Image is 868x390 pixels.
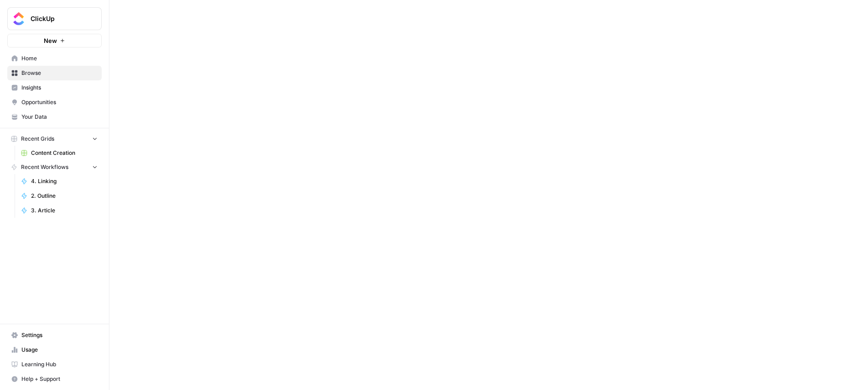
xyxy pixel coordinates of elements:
[21,84,98,92] span: Insights
[7,7,102,30] button: Workspace: ClickUp
[7,132,102,146] button: Recent Grids
[7,110,102,124] a: Your Data
[44,36,57,45] span: New
[7,372,102,386] button: Help + Support
[17,203,102,218] a: 3. Article
[7,160,102,174] button: Recent Workflows
[31,206,98,215] span: 3. Article
[21,69,98,77] span: Browse
[21,346,98,354] span: Usage
[7,34,102,47] button: New
[7,328,102,343] a: Settings
[31,14,86,23] span: ClickUp
[17,174,102,189] a: 4. Linking
[31,177,98,185] span: 4. Linking
[21,113,98,121] span: Your Data
[7,343,102,357] a: Usage
[21,163,68,171] span: Recent Workflows
[21,135,54,143] span: Recent Grids
[7,80,102,95] a: Insights
[7,357,102,372] a: Learning Hub
[7,51,102,66] a: Home
[17,189,102,203] a: 2. Outline
[21,98,98,106] span: Opportunities
[7,95,102,110] a: Opportunities
[21,360,98,369] span: Learning Hub
[21,331,98,339] span: Settings
[31,149,98,157] span: Content Creation
[31,192,98,200] span: 2. Outline
[21,54,98,63] span: Home
[7,66,102,80] a: Browse
[10,11,27,27] img: ClickUp Logo
[17,146,102,160] a: Content Creation
[21,375,98,383] span: Help + Support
